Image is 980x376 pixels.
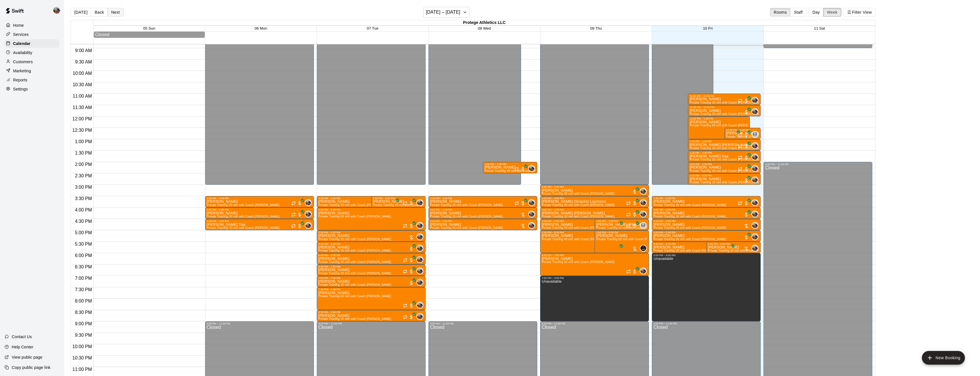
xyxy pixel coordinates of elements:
span: All customers have paid [616,223,621,229]
span: All customers have paid [520,166,526,172]
div: Closed [95,32,203,37]
div: 5:00 PM – 5:30 PM: Julianna Wall [317,230,426,242]
span: 5:30 PM [73,242,93,246]
span: Private Training 30 min with Coach [PERSON_NAME] [542,204,615,207]
span: LJ [753,132,757,137]
img: Blaine Johnson [752,223,758,228]
span: Blaine Johnson [307,199,312,206]
span: All customers have paid [632,212,638,217]
div: 4:00 PM – 5:00 PM [318,208,424,211]
p: Copy public page link [12,365,50,370]
span: All customers have paid [392,200,398,206]
div: 5:00 PM – 6:00 PM [542,231,631,234]
div: Blaine Johnson [416,245,423,252]
span: All customers have paid [744,98,749,104]
div: 3:30 PM – 4:00 PM [430,197,536,200]
span: All customers have paid [297,212,303,217]
div: Blaine Johnson [752,222,758,229]
button: [DATE] [71,8,91,17]
div: 4:30 PM – 5:00 PM [596,220,647,223]
span: 2:30 PM [73,173,93,178]
img: Blaine Johnson [752,154,758,160]
img: Blaine Johnson [529,223,534,228]
span: 9:30 AM [74,59,93,64]
span: 12:30 PM [71,128,93,133]
div: 5:30 PM – 6:00 PM [708,243,759,245]
div: 11:30 AM – 12:00 PM: Luis Daran Jr [688,105,761,116]
p: Contact Us [12,334,32,340]
span: Recurring event [403,224,407,228]
span: Private Training 30 min with Coach [PERSON_NAME] [654,215,726,218]
p: Services [13,32,29,37]
span: Larry Johnson [754,131,758,138]
div: Availability [5,48,60,57]
img: Blaine Johnson [417,280,423,285]
span: Recurring event [403,201,407,206]
div: 1:00 PM – 1:30 PM: Jackson Salinas [688,139,761,151]
div: Blaine Johnson [528,222,535,229]
div: 2:00 PM – 11:59 PM [765,163,871,166]
div: 3:30 PM – 4:00 PM: Trey Snyder [652,196,761,207]
button: 09 Thu [590,26,602,30]
img: Blaine Johnson [417,302,423,308]
span: Private Training 30 min with Coach [PERSON_NAME] or Coach [PERSON_NAME] [596,226,708,229]
img: Blaine Johnson [752,109,758,114]
div: Services [5,30,60,39]
img: Blaine Johnson [640,200,646,206]
span: Blaine Johnson [754,233,758,240]
button: 10 Fri [703,26,712,30]
button: Back [91,8,108,17]
button: Staff [790,8,807,17]
img: Blaine Johnson [752,245,758,251]
div: 4:00 PM – 4:30 PM: Beckett Marandi [540,207,649,219]
span: Blaine Johnson [754,176,758,183]
span: Private Training 30 min with Coach [PERSON_NAME] [430,226,503,229]
span: 05 Sun [143,26,155,30]
div: Home [5,21,60,30]
div: 1:00 PM – 1:30 PM [690,140,759,143]
span: Blaine Johnson [642,188,647,195]
span: Blaine Johnson [642,199,647,206]
div: Blaine Johnson [752,176,758,183]
span: Private Training 30 min with Coach [PERSON_NAME] [430,215,503,218]
div: 3:30 PM – 4:00 PM: Reid Niemczak [371,196,426,207]
p: Settings [13,86,28,92]
span: Private Training 30 min with Coach [PERSON_NAME] [690,181,763,184]
span: Recurring event [738,167,742,171]
div: 3:30 PM – 4:00 PM: Cason Lim [428,196,537,207]
img: Blaine Johnson [417,245,423,251]
span: Recurring event [514,167,519,171]
span: Private Training 30 min with Coach [PERSON_NAME] [654,238,726,241]
span: Blaine Johnson [307,222,312,229]
button: Next [107,8,123,17]
p: Help Center [12,344,33,350]
div: 3:30 PM – 4:00 PM [207,197,312,200]
span: Recurring event [626,224,631,228]
div: 1:30 PM – 2:00 PM: Waylon Day [688,151,761,162]
span: All customers have paid [409,200,414,206]
span: Private Training 30 min with Coach [PERSON_NAME] [690,112,763,116]
span: Blaine Johnson [754,222,758,229]
span: Private Training 30 min with Coach [PERSON_NAME] [373,204,446,207]
span: Blaine Johnson [530,222,535,229]
span: All customers have paid [632,200,638,206]
p: View public page [12,354,42,360]
span: 3:30 PM [73,196,93,201]
span: All customers have paid [744,166,749,172]
div: 4:00 PM – 4:30 PM [430,208,536,211]
div: Blaine Johnson [752,165,758,172]
span: Blaine Johnson [642,211,647,217]
span: 4:30 PM [73,219,93,224]
img: Blaine Johnson [417,223,423,228]
span: All customers have paid [733,132,738,138]
div: Blaine Johnson [416,199,423,206]
span: Blaine Johnson [307,211,312,217]
div: 4:30 PM – 5:00 PM [542,220,631,223]
img: Thomas Johnson [640,245,646,251]
div: Protege Athletics LLC [93,20,875,26]
div: 4:30 PM – 5:00 PM: Lennox Blair [652,219,761,230]
div: 12:00 PM – 1:00 PM [690,117,748,120]
a: Marketing [5,67,60,75]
